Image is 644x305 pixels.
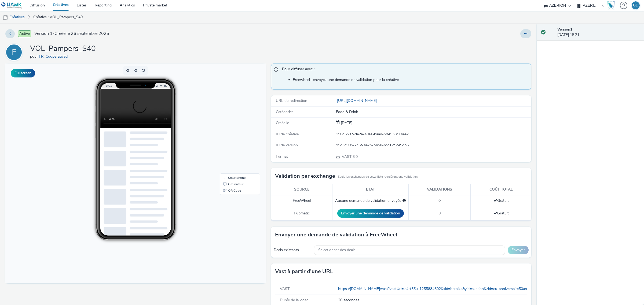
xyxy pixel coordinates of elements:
span: 15:21 [101,21,107,24]
a: F [5,50,25,55]
span: QR Code [223,125,236,129]
a: Créative : VOL_Pampers_S40 [31,11,85,24]
span: Gratuit [493,211,509,216]
a: Hawk Academy [607,1,617,10]
li: Smartphone [215,111,254,117]
strong: Version 1 [557,27,572,32]
div: Création 26 septembre 2025, 15:21 [340,120,352,126]
th: Etat [332,184,409,195]
button: Fullscreen [11,69,35,77]
span: Gratuit [493,198,509,203]
span: pour [30,54,39,59]
span: ID de créative [276,132,299,137]
h3: Validation par exchange [275,172,335,180]
span: 20 secondes [338,297,525,303]
small: Seuls les exchanges de cette liste requièrent une validation [338,175,418,179]
a: [URL][DOMAIN_NAME] [336,98,379,103]
th: Coût total [471,184,531,195]
span: URL de redirection [276,98,307,103]
span: Durée de la vidéo [280,297,309,303]
span: Sélectionner des deals... [318,248,358,252]
button: Envoyer une demande de validation [337,209,404,218]
span: Version 1 - Créée le 26 septembre 2025 [34,31,109,37]
div: 95d3c995-7c6f-4e75-b450-b550c9ce9db5 [336,143,531,148]
img: mobile [3,15,8,20]
img: Hawk Academy [607,1,615,10]
span: Format [276,154,288,159]
div: Deals existants [274,247,311,253]
span: Créée le [276,120,289,125]
span: Ordinateur [223,119,238,122]
span: ID de version [276,143,298,148]
span: Catégories [276,109,294,114]
div: Aucune demande de validation envoyée [335,198,406,203]
div: [DATE] 15:21 [557,27,640,38]
span: 0 [438,211,441,216]
span: VAST [280,286,290,291]
li: Ordinateur [215,117,254,124]
div: GD [633,1,638,9]
div: Sélectionnez un deal ci-dessous et cliquez sur Envoyer pour envoyer une demande de validation à F... [402,198,406,203]
span: [DATE] [340,120,352,125]
h3: Vast à partir d'une URL [275,267,333,276]
div: Food & Drink [336,109,531,115]
td: Pubmatic [271,206,332,221]
button: Envoyer [508,246,529,254]
th: Validations [409,184,471,195]
span: 0 [438,198,441,203]
li: QR Code [215,124,254,130]
span: VAST 3.0 [341,154,358,159]
li: Freewheel : envoyez une demande de validation pour la créative [293,77,528,83]
span: Activé [18,30,31,37]
span: Smartphone [223,113,240,116]
a: FR_CooperativeU [39,54,70,59]
span: Pour diffuser avec : [282,66,526,73]
h3: Envoyer une demande de validation à FreeWheel [275,231,397,239]
td: FreeWheel [271,195,332,206]
th: Source [271,184,332,195]
img: undefined Logo [1,2,22,9]
div: 150d5597-de2a-40aa-baad-584538c14ee2 [336,132,531,137]
div: F [12,45,16,60]
h1: VOL_Pampers_S40 [30,44,96,54]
